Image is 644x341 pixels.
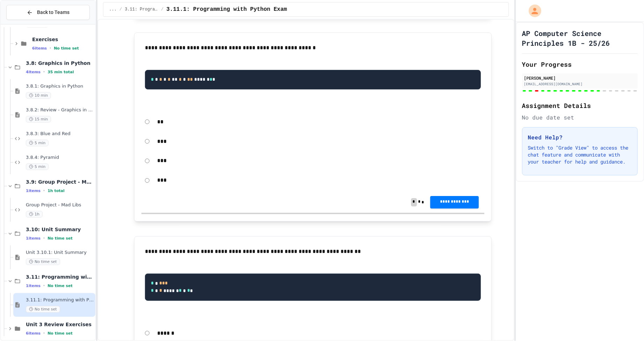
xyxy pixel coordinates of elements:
button: Back to Teams [6,5,90,20]
span: 3.8.4: Pyramid [26,155,94,161]
span: • [43,283,45,289]
h3: Need Help? [528,133,632,142]
span: 3.11.1: Programming with Python Exam [26,297,94,303]
span: / [161,7,163,12]
span: Back to Teams [37,9,69,16]
span: 3.8.3: Blue and Red [26,131,94,137]
span: 3.11: Programming with Python Exam [26,274,94,280]
span: 1 items [26,284,41,288]
span: ... [109,7,117,12]
span: 5 min [26,164,49,170]
span: Group Project - Mad Libs [26,202,94,208]
p: Switch to "Grade View" to access the chat feature and communicate with your teacher for help and ... [528,144,632,165]
div: No due date set [522,113,638,122]
span: 1 items [26,189,41,193]
div: My Account [521,3,543,19]
span: 3.8.1: Graphics in Python [26,84,94,89]
span: 3.11.1: Programming with Python Exam [166,5,287,14]
span: 3.8: Graphics in Python [26,60,94,66]
h2: Your Progress [522,59,638,69]
span: 3.8.2: Review - Graphics in Python [26,107,94,113]
h1: AP Computer Science Principles 1B - 25/26 [522,28,638,48]
span: 1h [26,211,43,218]
span: No time set [47,284,73,288]
span: No time set [47,331,73,336]
span: No time set [47,236,73,241]
span: Unit 3.10.1: Unit Summary [26,250,94,256]
span: 10 min [26,92,51,99]
span: 6 items [26,331,41,336]
div: [PERSON_NAME] [524,75,636,81]
span: • [43,235,45,241]
span: No time set [26,259,60,265]
span: • [43,188,45,194]
span: No time set [26,306,60,313]
span: Exercises [32,36,94,43]
span: • [43,69,45,75]
span: No time set [54,46,79,51]
span: • [50,45,51,51]
span: Unit 3 Review Exercises [26,321,94,328]
span: 4 items [26,70,41,74]
span: 5 min [26,140,49,146]
span: 6 items [32,46,47,51]
div: [EMAIL_ADDRESS][DOMAIN_NAME] [524,81,636,87]
span: 15 min [26,116,51,123]
span: • [43,331,45,336]
h2: Assignment Details [522,101,638,110]
span: 3.10: Unit Summary [26,226,94,233]
span: 3.11: Programming with Python Exam [125,7,158,12]
span: 3.9: Group Project - Mad Libs [26,179,94,185]
span: 35 min total [47,70,74,74]
span: 1 items [26,236,41,241]
span: 1h total [47,189,65,193]
span: / [119,7,122,12]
